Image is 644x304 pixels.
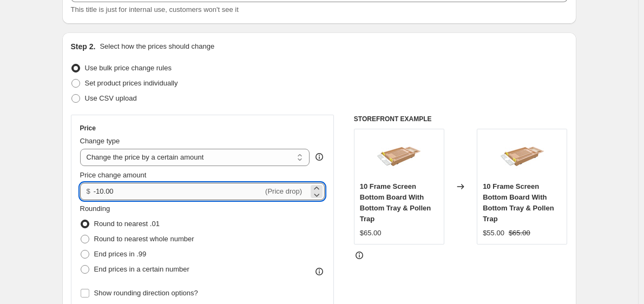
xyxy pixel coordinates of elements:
span: Price change amount [80,171,147,179]
span: 10 Frame Screen Bottom Board With Bottom Tray & Pollen Trap [360,182,431,223]
span: (Price drop) [265,187,302,195]
span: Rounding [80,204,110,213]
h2: Step 2. [71,41,96,52]
span: Round to nearest whole number [94,235,194,243]
span: Use bulk price change rules [85,64,172,72]
span: $ [87,187,90,195]
span: Set product prices individually [85,79,178,87]
span: Round to nearest .01 [94,220,160,228]
strike: $65.00 [509,228,530,239]
span: Change type [80,137,120,145]
h3: Price [80,124,96,133]
input: -10.00 [94,183,263,200]
span: End prices in .99 [94,250,147,258]
img: ABBG-100-sq_80x.jpg [377,135,420,178]
span: End prices in a certain number [94,265,189,273]
div: $55.00 [483,228,504,239]
span: This title is just for internal use, customers won't see it [71,5,239,14]
div: help [314,151,325,162]
span: 10 Frame Screen Bottom Board With Bottom Tray & Pollen Trap [483,182,554,223]
span: Use CSV upload [85,94,137,102]
img: ABBG-100-sq_80x.jpg [501,135,544,178]
p: Select how the prices should change [100,41,214,52]
span: Show rounding direction options? [94,289,198,297]
div: $65.00 [360,228,382,239]
h6: STOREFRONT EXAMPLE [354,115,568,123]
